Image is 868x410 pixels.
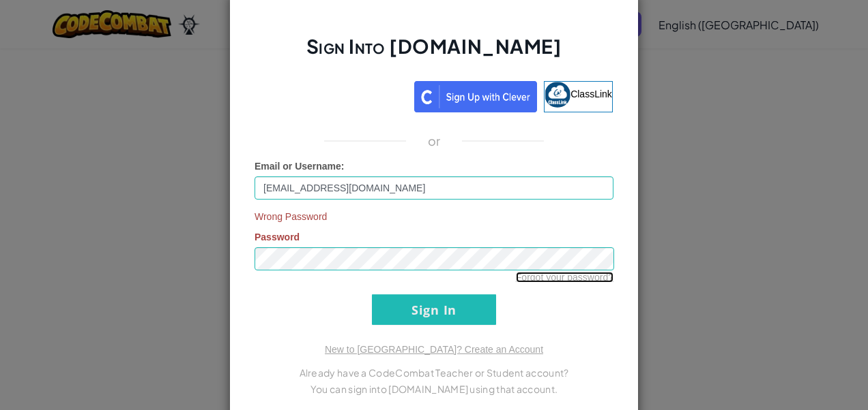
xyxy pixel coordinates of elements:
span: Password [255,232,300,242]
img: classlink-logo-small.png [545,82,570,108]
span: Email or Username [255,161,341,172]
img: clever_sso_button@2x.png [414,81,537,112]
h2: Sign Into [DOMAIN_NAME] [255,33,613,73]
iframe: Botón Iniciar sesión con Google [248,80,414,110]
a: Forgot your password? [516,272,613,283]
p: or [428,133,441,149]
label: : [255,159,345,173]
p: Already have a CodeCombat Teacher or Student account? [255,364,613,381]
a: New to [GEOGRAPHIC_DATA]? Create an Account [325,344,543,355]
input: Sign In [372,294,496,325]
p: You can sign into [DOMAIN_NAME] using that account. [255,381,613,397]
span: Wrong Password [255,210,613,223]
span: ClassLink [570,89,612,99]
